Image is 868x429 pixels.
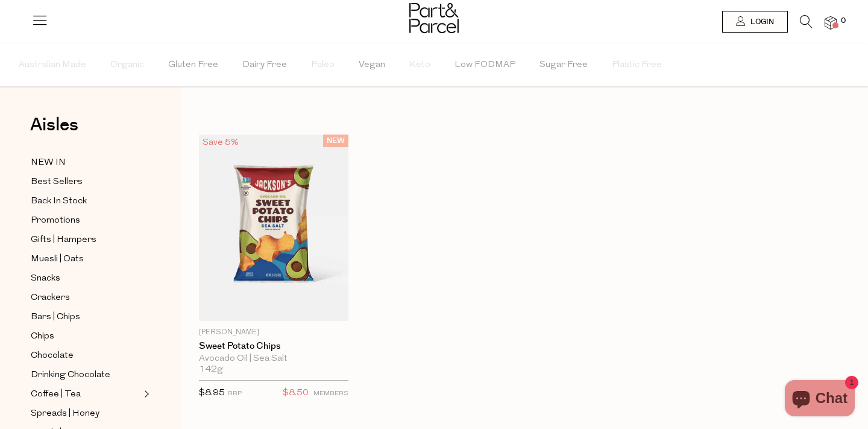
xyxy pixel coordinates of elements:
span: Back In Stock [31,194,87,209]
a: Aisles [30,116,78,146]
span: Vegan [359,44,385,86]
a: Bars | Chips [31,310,140,325]
img: Part&Parcel [409,3,459,33]
span: Login [747,17,774,27]
inbox-online-store-chat: Shopify online store chat [781,380,858,419]
a: Crackers [31,290,140,305]
span: Coffee | Tea [31,387,81,402]
a: Chips [31,329,140,344]
span: Keto [409,44,430,86]
img: Sweet Potato Chips [199,135,348,321]
span: $8.50 [283,386,309,401]
a: Snacks [31,271,140,286]
small: MEMBERS [313,390,348,397]
span: Chips [31,329,54,344]
span: Dairy Free [242,44,287,86]
span: Paleo [311,44,335,86]
a: Gifts | Hampers [31,232,140,247]
a: Chocolate [31,348,140,363]
a: Login [722,11,788,33]
span: Snacks [31,272,60,286]
div: Avocado Oil | Sea Salt [199,354,348,364]
a: Back In Stock [31,194,140,209]
span: Crackers [31,291,70,305]
span: Bars | Chips [31,310,80,325]
span: Promotions [31,214,80,228]
p: [PERSON_NAME] [199,327,348,338]
a: Coffee | Tea [31,387,140,402]
span: Drinking Chocolate [31,368,110,383]
span: 142g [199,364,223,375]
span: NEW [323,135,348,147]
a: Sweet Potato Chips [199,341,348,352]
a: Promotions [31,213,140,228]
span: Low FODMAP [454,44,515,86]
button: Expand/Collapse Coffee | Tea [141,387,149,401]
span: Aisles [30,112,78,138]
span: Chocolate [31,349,74,363]
a: Best Sellers [31,174,140,189]
span: NEW IN [31,156,66,170]
span: Gifts | Hampers [31,233,96,247]
span: Organic [110,44,144,86]
a: Muesli | Oats [31,252,140,267]
small: RRP [228,390,242,397]
span: Gluten Free [168,44,218,86]
a: Drinking Chocolate [31,367,140,383]
span: Best Sellers [31,175,83,189]
a: 0 [825,16,837,29]
span: Spreads | Honey [31,407,99,421]
span: Sugar Free [539,44,588,86]
span: Muesli | Oats [31,252,84,267]
span: $8.95 [199,389,225,398]
a: NEW IN [31,155,140,170]
div: Save 5% [199,135,242,151]
a: Spreads | Honey [31,406,140,421]
span: Australian Made [19,44,86,86]
span: 0 [838,16,849,27]
span: Plastic Free [612,44,662,86]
